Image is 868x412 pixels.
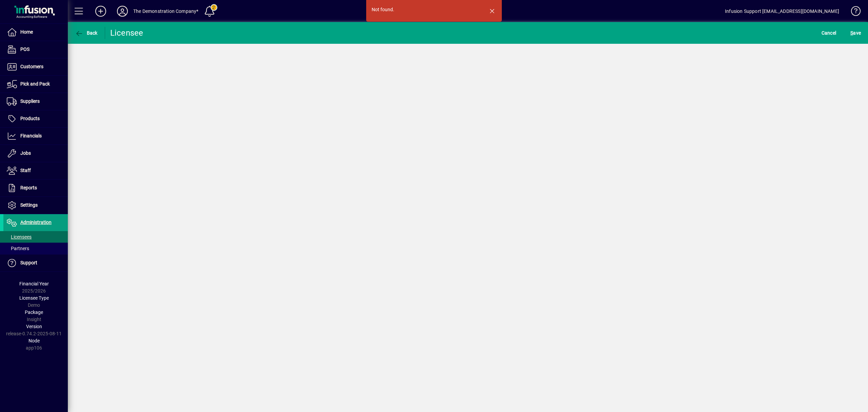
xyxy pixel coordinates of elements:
span: Customers [20,64,43,69]
a: Support [3,255,68,271]
span: Settings [20,202,38,208]
span: Licensee Type [19,295,49,301]
span: Licensees [7,234,32,240]
span: Financial Year [19,281,49,286]
a: Pick and Pack [3,76,68,93]
span: Financials [20,133,42,138]
a: POS [3,41,68,58]
div: The Demonstration Company* [133,6,199,17]
a: Jobs [3,145,68,162]
span: Version [26,324,42,329]
span: Suppliers [20,98,40,104]
span: Administration [20,220,52,225]
span: Partners [7,246,29,251]
a: Knowledge Base [846,1,860,23]
button: Back [73,27,99,39]
a: Partners [3,243,68,254]
span: Pick and Pack [20,81,50,87]
span: Jobs [20,150,31,156]
div: Licensee [110,27,143,38]
span: Back [75,30,98,36]
span: ave [850,27,861,38]
button: Profile [112,5,133,17]
span: Home [20,29,33,35]
a: Staff [3,162,68,179]
button: Add [90,5,112,17]
span: Package [25,310,43,315]
a: Reports [3,180,68,196]
a: Settings [3,197,68,214]
span: Staff [20,168,31,173]
span: Reports [20,185,37,190]
button: Cancel [820,27,838,39]
button: Save [849,27,863,39]
a: Suppliers [3,93,68,110]
a: Financials [3,128,68,145]
span: Support [20,260,37,265]
span: POS [20,46,29,52]
a: Products [3,110,68,127]
span: Cancel [822,27,836,38]
span: Products [20,116,40,121]
span: Node [28,338,40,343]
span: S [850,30,853,36]
div: Infusion Support [EMAIL_ADDRESS][DOMAIN_NAME] [725,6,839,17]
a: Home [3,24,68,41]
a: Licensees [3,231,68,243]
a: Customers [3,58,68,75]
app-page-header-button: Back [68,27,105,39]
